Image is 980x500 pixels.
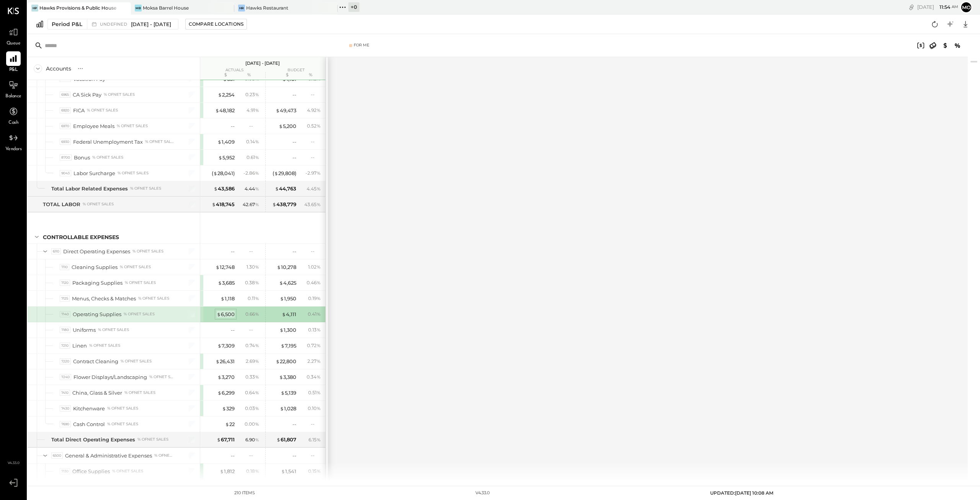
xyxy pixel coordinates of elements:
[218,279,235,287] div: 3,685
[317,123,321,129] span: %
[917,3,958,11] div: [DATE]
[0,131,26,153] a: Vendors
[124,311,155,317] div: % of NET SALES
[308,468,321,475] div: 0.15
[279,123,296,130] div: 5,200
[317,295,321,301] span: %
[212,201,216,207] span: $
[60,154,72,161] div: 8700
[217,390,222,396] span: $
[249,452,259,459] div: --
[317,342,321,348] span: %
[255,185,259,192] span: %
[222,405,226,411] span: $
[135,5,142,11] div: MB
[73,405,105,412] div: Kitchenware
[262,68,319,72] div: budget
[279,374,296,381] div: 3,380
[124,390,155,395] div: % of NET SALES
[189,21,243,27] div: Compare Locations
[149,374,174,380] div: % of NET SALES
[117,123,148,129] div: % of NET SALES
[249,248,259,254] div: --
[7,40,21,47] span: Queue
[317,107,321,113] span: %
[272,201,296,208] div: 438,779
[292,91,296,98] div: --
[243,170,259,177] div: - 2.86
[255,295,259,301] span: %
[60,405,71,412] div: 7430
[280,295,296,302] div: 1,950
[107,406,138,411] div: % of NET SALES
[276,436,281,443] span: $
[307,279,321,286] div: 0.46
[216,264,220,270] span: $
[255,374,259,380] span: %
[120,264,151,270] div: % of NET SALES
[317,468,321,474] span: %
[72,468,110,475] div: Office Supplies
[249,123,259,129] div: --
[317,311,321,317] span: %
[317,358,321,364] span: %
[220,295,225,302] span: $
[246,468,259,475] div: 0.18
[279,327,284,333] span: $
[217,342,235,349] div: 7,309
[98,327,129,333] div: % of NET SALES
[255,279,259,285] span: %
[475,490,490,496] div: v 4.33.0
[217,139,222,145] span: $
[104,92,135,97] div: % of NET SALES
[89,343,120,348] div: % of NET SALES
[245,61,280,66] p: [DATE] - [DATE]
[246,5,288,11] div: Hawks Restaurant
[280,295,284,302] span: $
[60,374,71,380] div: 7240
[307,123,321,130] div: 0.52
[292,248,296,255] div: --
[72,342,87,349] div: Linen
[276,358,296,365] div: 22,800
[255,436,259,443] span: %
[274,170,278,176] span: $
[255,138,259,144] span: %
[218,91,235,98] div: 2,254
[60,264,69,270] div: 7110
[309,436,321,443] div: 6.15
[217,343,222,349] span: $
[217,311,235,318] div: 6,500
[72,295,136,302] div: Menus, Checks & Matches
[217,374,235,381] div: 3,270
[60,327,70,333] div: 7180
[245,342,259,349] div: 0.74
[51,452,63,459] div: 6500
[60,280,70,286] div: 7120
[255,311,259,317] span: %
[73,138,143,146] div: Federal Unemployment Tax
[276,107,280,113] span: $
[304,201,321,208] div: 43.65
[255,389,259,395] span: %
[255,154,259,160] span: %
[220,295,235,302] div: 1,118
[225,421,229,427] span: $
[281,389,296,397] div: 5,139
[107,421,138,427] div: % of NET SALES
[216,358,220,364] span: $
[245,311,259,318] div: 0.66
[279,326,296,334] div: 1,300
[317,389,321,395] span: %
[218,280,222,286] span: $
[220,468,235,475] div: 1,812
[255,405,259,411] span: %
[31,5,38,11] div: HP
[276,358,280,364] span: $
[281,343,285,349] span: $
[237,72,261,78] div: %
[217,389,235,397] div: 6,299
[255,170,259,176] span: %
[243,201,259,208] div: 42.67
[279,280,283,286] span: $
